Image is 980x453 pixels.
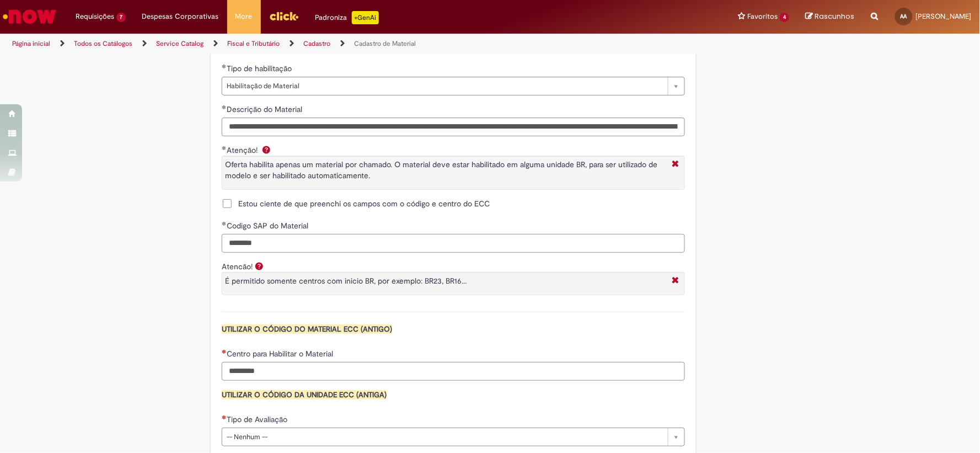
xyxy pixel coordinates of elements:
span: UTILIZAR O CÓDIGO DO MATERIAL ECC (ANTIGO) [222,324,392,334]
span: Rascunhos [815,11,855,22]
img: ServiceNow [1,6,58,28]
span: -- Nenhum -- [227,428,662,446]
p: +GenAi [352,11,379,24]
span: Favoritos [747,11,778,22]
span: Atenção! [227,145,260,155]
label: Atencão! [222,262,253,271]
span: Necessários [222,349,227,354]
span: [PERSON_NAME] [916,12,972,21]
span: Tipo de habilitação [227,63,294,73]
a: Todos os Catálogos [74,39,132,48]
div: Padroniza [315,11,379,24]
span: 4 [780,13,789,22]
span: Descrição do Material [227,104,304,114]
span: Estou ciente de que preenchi os campos com o código e centro do ECC [238,198,490,209]
p: É permitido somente centros com inicio BR, por exemplo: BR23, BR16... [225,275,666,286]
span: Obrigatório Preenchido [222,221,227,226]
a: Rascunhos [806,12,855,22]
span: 7 [116,13,126,22]
img: click_logo_yellow_360x200.png [269,8,299,24]
span: Ajuda para Atenção! [260,145,273,154]
span: Obrigatório Preenchido [222,146,227,150]
span: Obrigatório Preenchido [222,64,227,68]
a: Fiscal e Tributário [227,39,280,48]
input: Descrição do Material [222,118,685,136]
input: Centro para Habilitar o Material [222,362,685,381]
span: Tipo de Avaliação [227,414,290,424]
span: UTILIZAR O CÓDIGO DA UNIDADE ECC (ANTIGA) [222,390,387,399]
i: Fechar More information Por question_aten_o [669,159,682,170]
span: Ajuda para Atencão! [253,262,266,270]
span: Necessários [222,415,227,419]
span: Habilitação de Material [227,77,662,95]
input: Codigo SAP do Material [222,234,685,253]
span: Centro para Habilitar o Material [227,349,335,359]
a: Cadastro de Material [354,39,416,48]
span: Despesas Corporativas [142,11,219,22]
span: Obrigatório Preenchido [222,105,227,109]
span: Codigo SAP do Material [227,221,310,231]
a: Service Catalog [156,39,204,48]
span: More [235,11,253,22]
a: Página inicial [12,39,50,48]
i: Fechar More information Por question_atencao [669,275,682,287]
span: AA [901,13,907,20]
a: Cadastro [303,39,330,48]
span: Requisições [76,11,114,22]
ul: Trilhas de página [8,34,645,54]
p: Oferta habilita apenas um material por chamado. O material deve estar habilitado em alguma unidad... [225,159,666,181]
